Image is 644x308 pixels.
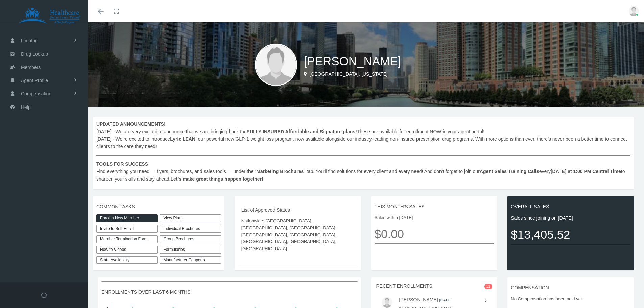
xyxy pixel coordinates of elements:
span: No Compensation has been paid yet. [511,295,630,302]
img: user-placeholder.jpg [629,6,639,16]
span: ENROLLMENTS OVER LAST 6 MONTHS [101,288,358,296]
span: [PERSON_NAME] [304,54,401,68]
span: Sales within [DATE] [375,214,494,221]
img: HEALTHCARE SOLUTIONS TEAM, LLC [9,7,90,24]
span: $13,405.52 [511,225,630,244]
b: [DATE] at 1:00 PM Central Time [551,169,621,174]
b: TOOLS FOR SUCCESS [96,161,148,167]
span: Members [21,61,41,74]
span: Sales since joining on [DATE] [511,214,630,222]
img: user-placeholder.jpg [255,44,297,86]
div: Individual Brochures [160,225,221,233]
span: [DATE] - We are very excited to announce that we are bringing back the These are available for en... [96,120,630,183]
a: Member Termination Form [96,235,158,243]
a: Enroll a New Member [96,214,158,222]
b: Lyric LEAN [170,136,195,142]
span: [GEOGRAPHIC_DATA], [US_STATE] [309,71,388,77]
a: Manufacturer Coupons [160,256,221,264]
span: RECENT ENROLLMENTS [376,283,432,289]
a: How to Videos [96,246,158,254]
span: $0.00 [375,224,494,243]
span: Locator [21,34,37,47]
a: State Availability [96,256,158,264]
b: Marketing Brochures [256,169,304,174]
b: Agent Sales Training Calls [480,169,539,174]
span: Drug Lookup [21,48,48,61]
span: Agent Profile [21,74,48,87]
b: UPDATED ANNOUNCEMENTS! [96,121,166,127]
span: Help [21,101,31,114]
a: Invite to Self-Enroll [96,225,158,233]
span: 11 [484,284,493,289]
img: user-placeholder.jpg [382,297,392,308]
span: List of Approved States [241,206,354,214]
div: Group Brochures [160,235,221,243]
span: Compensation [21,87,51,100]
b: FULLY INSURED Affordable and Signature plans! [247,129,357,134]
b: Let’s make great things happen together! [170,176,263,182]
span: OVERALL SALES [511,203,630,210]
a: [PERSON_NAME] [399,297,438,302]
span: COMMON TASKS [96,203,221,210]
span: THIS MONTH'S SALES [375,203,494,210]
a: View Plans [160,214,221,222]
span: Nationwide: [GEOGRAPHIC_DATA], [GEOGRAPHIC_DATA], [GEOGRAPHIC_DATA], [GEOGRAPHIC_DATA], [GEOGRAPH... [241,218,354,252]
small: [DATE] [439,298,451,302]
div: Formularies [160,246,221,254]
span: COMPENSATION [511,284,630,291]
